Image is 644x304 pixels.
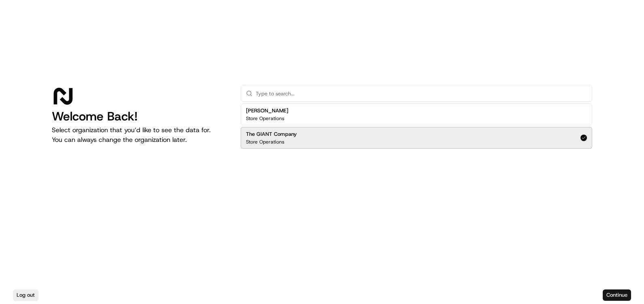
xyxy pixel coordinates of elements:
p: Store Operations [246,115,284,122]
h2: [PERSON_NAME] [246,107,288,114]
h1: Welcome Back! [52,109,228,124]
button: Continue [603,289,631,301]
div: Suggestions [241,102,592,150]
input: Type to search... [256,85,587,101]
p: Select organization that you’d like to see the data for. You can always change the organization l... [52,125,228,145]
button: Log out [13,289,38,301]
h2: The GIANT Company [246,131,297,138]
p: Store Operations [246,139,284,145]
